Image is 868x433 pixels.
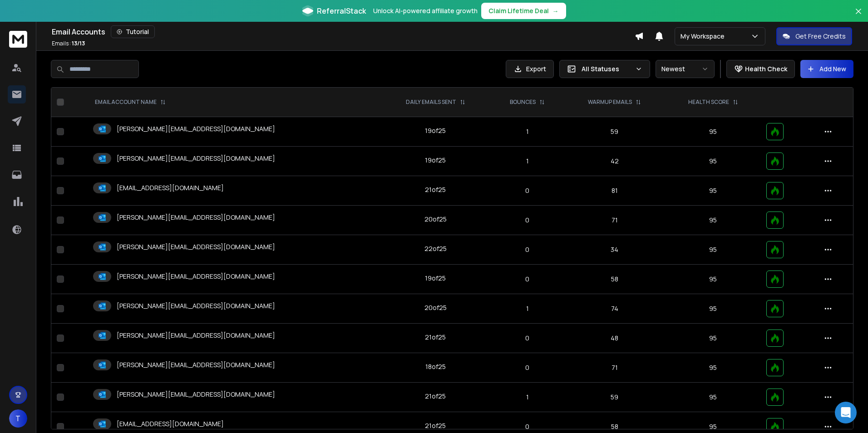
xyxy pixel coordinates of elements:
span: → [552,6,559,15]
button: T [9,409,27,428]
span: ReferralStack [317,5,366,16]
td: 59 [564,117,665,147]
span: 13 / 13 [72,39,85,47]
td: 58 [564,265,665,294]
p: 1 [496,157,559,166]
div: 21 of 25 [425,421,446,430]
button: Add New [800,60,853,78]
div: 22 of 25 [424,244,447,253]
p: 0 [496,275,559,284]
p: DAILY EMAILS SENT [406,98,456,106]
p: 1 [496,127,559,136]
td: 59 [564,383,665,412]
button: Claim Lifetime Deal→ [481,3,566,19]
td: 71 [564,206,665,235]
div: 21 of 25 [425,185,446,194]
button: Export [506,60,554,78]
td: 95 [665,117,761,147]
p: 1 [496,393,559,402]
button: Tutorial [111,25,155,38]
p: Unlock AI-powered affiliate growth [373,6,478,15]
p: [PERSON_NAME][EMAIL_ADDRESS][DOMAIN_NAME] [117,390,275,399]
p: Get Free Credits [795,32,846,41]
button: Close banner [853,5,864,27]
p: [PERSON_NAME][EMAIL_ADDRESS][DOMAIN_NAME] [117,124,275,133]
p: 1 [496,304,559,313]
button: Get Free Credits [776,27,852,45]
p: BOUNCES [510,98,536,106]
td: 95 [665,235,761,265]
p: 0 [496,422,559,431]
td: 71 [564,353,665,383]
p: [PERSON_NAME][EMAIL_ADDRESS][DOMAIN_NAME] [117,242,275,251]
div: Email Accounts [52,25,635,38]
p: 0 [496,245,559,254]
div: 21 of 25 [425,392,446,401]
p: [EMAIL_ADDRESS][DOMAIN_NAME] [117,419,224,428]
div: 19 of 25 [425,156,446,165]
p: Emails : [52,40,85,47]
div: 20 of 25 [424,215,447,224]
p: 0 [496,334,559,343]
div: 19 of 25 [425,274,446,283]
div: EMAIL ACCOUNT NAME [95,98,166,106]
p: 0 [496,363,559,372]
td: 95 [665,147,761,176]
td: 95 [665,353,761,383]
p: [PERSON_NAME][EMAIL_ADDRESS][DOMAIN_NAME] [117,301,275,310]
p: All Statuses [582,64,631,74]
p: [PERSON_NAME][EMAIL_ADDRESS][DOMAIN_NAME] [117,360,275,369]
td: 74 [564,294,665,324]
td: 95 [665,176,761,206]
p: [PERSON_NAME][EMAIL_ADDRESS][DOMAIN_NAME] [117,272,275,281]
button: Newest [656,60,715,78]
p: Health Check [745,64,787,74]
button: Health Check [726,60,795,78]
p: [PERSON_NAME][EMAIL_ADDRESS][DOMAIN_NAME] [117,154,275,163]
td: 95 [665,206,761,235]
div: 18 of 25 [425,362,446,371]
p: [PERSON_NAME][EMAIL_ADDRESS][DOMAIN_NAME] [117,331,275,340]
td: 34 [564,235,665,265]
p: 0 [496,186,559,195]
td: 95 [665,294,761,324]
p: 0 [496,216,559,225]
div: 19 of 25 [425,126,446,135]
td: 48 [564,324,665,353]
td: 95 [665,324,761,353]
td: 81 [564,176,665,206]
p: [PERSON_NAME][EMAIL_ADDRESS][DOMAIN_NAME] [117,213,275,222]
div: 21 of 25 [425,333,446,342]
td: 95 [665,265,761,294]
p: WARMUP EMAILS [588,98,632,106]
p: [EMAIL_ADDRESS][DOMAIN_NAME] [117,183,224,192]
p: HEALTH SCORE [688,98,729,106]
div: 20 of 25 [424,303,447,312]
div: Open Intercom Messenger [835,402,857,423]
td: 42 [564,147,665,176]
td: 95 [665,383,761,412]
p: My Workspace [681,32,728,41]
